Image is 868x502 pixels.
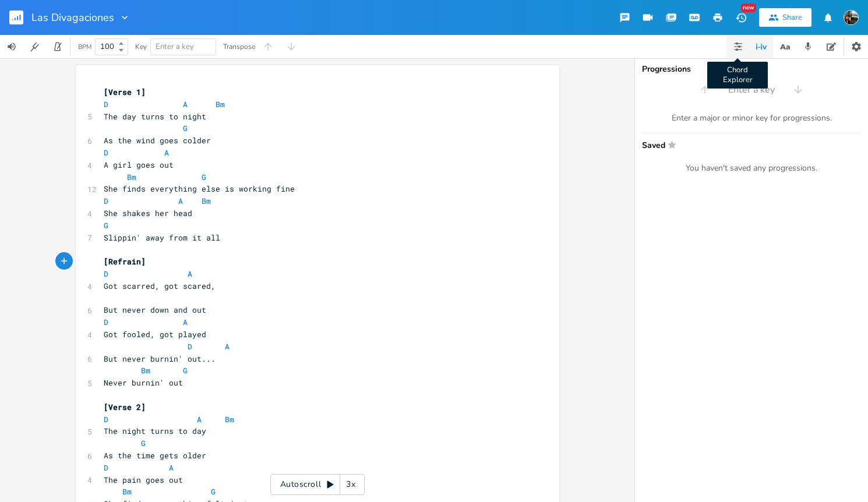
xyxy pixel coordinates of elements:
span: Saved [642,140,854,149]
span: D [104,317,108,327]
div: Transpose [223,43,255,50]
span: Bm [127,172,136,182]
span: Never burnin' out [104,377,183,388]
span: A [183,99,188,109]
span: She shakes her head [104,208,192,218]
span: G [183,365,188,376]
span: As the time gets older [104,450,206,461]
span: Bm [141,365,150,376]
span: A [164,147,169,158]
span: G [202,172,206,182]
span: But never down and out [104,305,206,315]
span: D [104,268,108,279]
span: D [104,147,108,158]
span: The pain goes out [104,475,183,485]
span: G [183,123,188,133]
div: Enter a major or minor key for progressions. [642,113,861,123]
span: G [141,438,146,448]
span: A [169,462,174,473]
div: BPM [78,44,91,50]
span: Bm [122,486,132,497]
span: [Verse 1] [104,87,146,97]
span: D [188,341,192,352]
span: Enter a key [728,83,775,97]
div: 3x [340,474,361,495]
span: A girl goes out [104,160,174,170]
div: Key [135,43,147,50]
span: D [104,99,108,109]
div: Share [782,12,802,23]
div: Progressions [642,65,861,73]
span: A [225,341,230,352]
span: Bm [216,99,225,109]
span: A [197,414,202,425]
div: You haven't saved any progressions. [642,163,861,174]
span: A [183,317,188,327]
span: She finds everything else is working fine [104,183,295,194]
button: New [729,7,753,28]
span: Got scarred, got scared, [104,281,216,291]
span: D [104,414,108,425]
span: [Refrain] [104,256,146,267]
button: Share [759,8,811,27]
span: Las Divagaciones [31,12,114,23]
span: D [104,462,108,473]
span: Enter a key [156,41,194,52]
div: New [741,3,756,12]
span: [Verse 2] [104,402,146,412]
span: The day turns to night [104,111,206,122]
span: The night turns to day [104,426,206,436]
img: Michaell Bilon [844,10,859,25]
div: Autoscroll [270,474,365,495]
span: G [211,486,216,497]
span: A [178,196,183,206]
span: But never burnin' out... [104,353,216,364]
span: Got fooled, got played [104,329,206,340]
span: G [104,220,108,231]
span: Bm [225,414,234,425]
span: A [188,268,192,279]
span: D [104,196,108,206]
span: As the wind goes colder [104,135,211,146]
span: Bm [202,196,211,206]
span: Slippin' away from it all [104,232,220,243]
button: Chord Explorer [726,35,750,58]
